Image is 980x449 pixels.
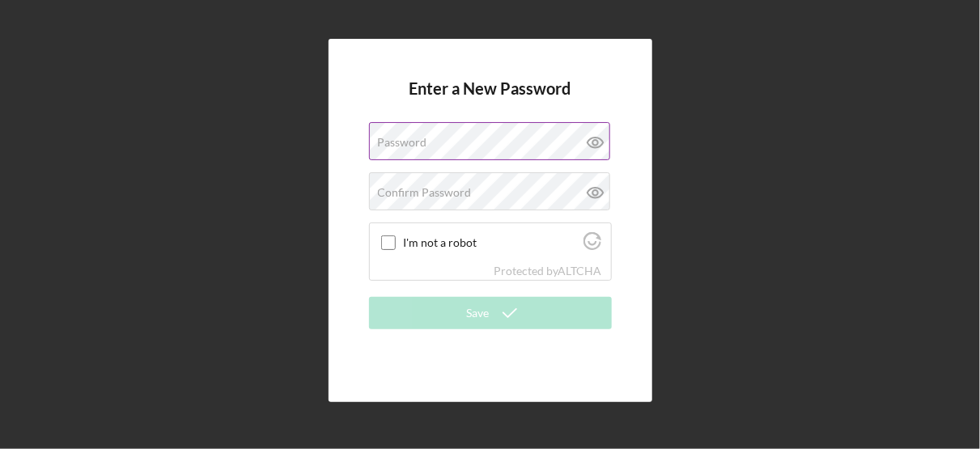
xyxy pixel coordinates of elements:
[583,239,601,252] a: Visit Altcha.org
[467,297,490,329] div: Save
[369,297,612,329] button: Save
[378,186,472,199] label: Confirm Password
[494,265,601,277] div: Protected by
[409,79,571,122] h4: Enter a New Password
[558,264,601,277] a: Visit Altcha.org
[403,236,579,249] label: I'm not a robot
[378,136,427,149] label: Password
